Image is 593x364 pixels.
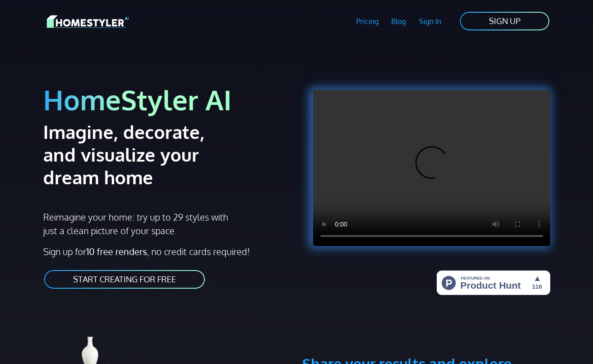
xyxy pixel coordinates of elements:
p: Sign up for , no credit cards required! [43,245,291,258]
a: SIGN UP [459,11,550,31]
a: Sign In [413,11,448,32]
a: Pricing [349,11,385,32]
img: HomeStyler AI logo [47,14,129,30]
h2: Imagine, decorate, and visualize your dream home [43,120,242,188]
img: HomeStyler AI - Interior Design Made Easy: One Click to Your Dream Home | Product Hunt [437,271,550,295]
strong: 10 free renders [86,246,147,257]
h1: HomeStyler AI [43,83,291,117]
p: Reimagine your home: try up to 29 styles with just a clean picture of your space. [43,210,229,237]
a: Blog [385,11,413,32]
a: START CREATING FOR FREE [43,269,206,290]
